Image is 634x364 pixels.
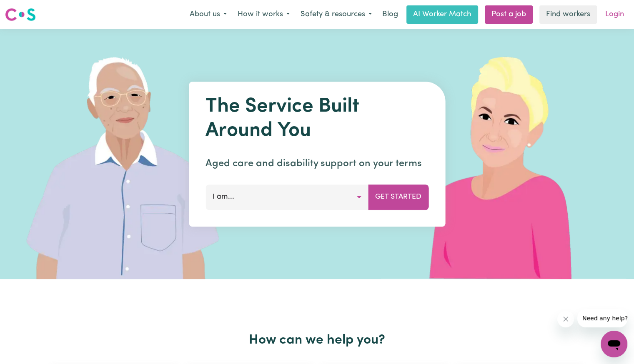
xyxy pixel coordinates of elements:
button: How it works [232,6,295,23]
img: Careseekers logo [5,7,36,22]
button: Get Started [368,184,429,209]
iframe: Message from company [577,309,627,327]
iframe: Button to launch messaging window [601,331,627,357]
p: Aged care and disability support on your terms [205,156,429,171]
button: I am... [205,184,368,209]
a: Login [600,5,629,24]
button: Safety & resources [295,6,377,23]
h2: How can we help you? [47,332,587,348]
a: AI Worker Match [406,5,478,24]
a: Find workers [539,5,597,24]
h1: The Service Built Around You [205,95,429,143]
button: About us [184,6,232,23]
span: Need any help? [5,6,50,12]
iframe: Close message [557,311,574,327]
a: Blog [377,5,403,24]
a: Post a job [485,5,533,24]
a: Careseekers logo [5,5,36,24]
